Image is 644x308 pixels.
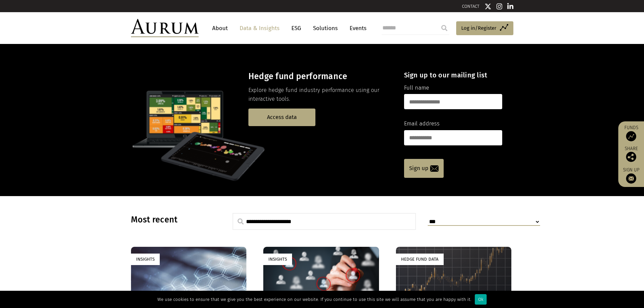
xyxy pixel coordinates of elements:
a: About [209,22,231,34]
img: Instagram icon [496,3,503,10]
input: Submit [438,21,451,35]
a: Data & Insights [236,22,283,34]
img: search.svg [238,218,244,224]
img: Share this post [626,152,636,162]
img: Twitter icon [485,3,491,10]
img: Linkedin icon [507,3,513,10]
div: Insights [131,254,160,265]
img: Access Funds [626,131,636,141]
a: Funds [622,125,641,141]
img: email-icon [430,165,439,172]
img: Sign up to our newsletter [626,173,636,184]
a: CONTACT [462,4,480,9]
div: Insights [263,254,292,265]
div: Ok [475,294,487,305]
a: Access data [248,109,315,126]
label: Full name [404,84,429,92]
a: ESG [288,22,305,34]
label: Email address [404,119,440,128]
a: Events [346,22,367,34]
img: Aurum [131,19,199,37]
h3: Hedge fund performance [248,71,392,81]
div: Share [622,146,641,162]
div: Hedge Fund Data [396,254,444,265]
a: Sign up [404,159,444,178]
h3: Most recent [131,215,216,225]
span: Log in/Register [461,24,496,32]
a: Solutions [310,22,341,34]
a: Sign up [622,167,641,184]
p: Explore hedge fund industry performance using our interactive tools. [248,86,392,104]
h4: Sign up to our mailing list [404,71,502,79]
a: Log in/Register [456,21,513,35]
